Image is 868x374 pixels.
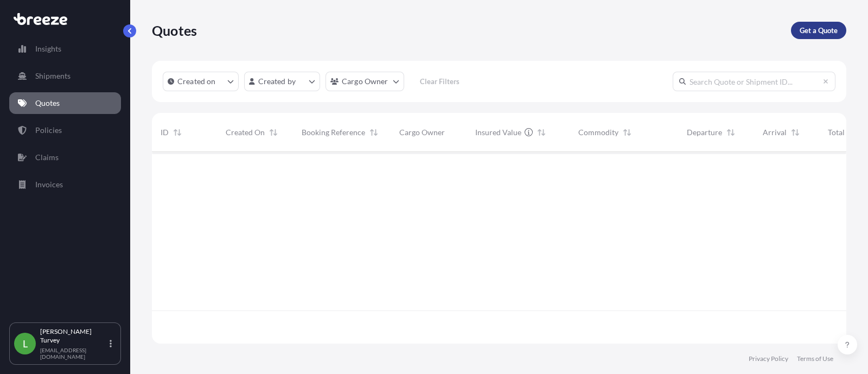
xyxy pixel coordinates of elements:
input: Search Quote or Shipment ID... [673,72,835,91]
button: createdBy Filter options [244,72,320,91]
span: Insured Value [475,127,521,138]
p: Created on [177,76,216,87]
p: Policies [35,125,62,136]
a: Shipments [9,65,121,87]
a: Quotes [9,92,121,114]
button: Sort [724,126,737,139]
p: Shipments [35,71,71,81]
p: Clear Filters [420,76,459,87]
p: Insights [35,43,61,54]
button: cargoOwner Filter options [325,72,404,91]
button: Sort [535,126,548,139]
span: L [23,338,28,349]
button: Sort [621,126,634,139]
span: ID [161,127,169,138]
a: Privacy Policy [749,354,788,363]
p: [PERSON_NAME] Turvey [40,327,107,345]
a: Get a Quote [791,22,846,39]
p: Cargo Owner [342,76,388,87]
a: Policies [9,119,121,141]
button: Sort [789,126,802,139]
p: Quotes [35,98,60,109]
button: Sort [171,126,184,139]
a: Claims [9,147,121,168]
a: Insights [9,38,121,60]
p: Created by [258,76,296,87]
button: Sort [367,126,380,139]
p: Quotes [152,22,197,39]
p: Get a Quote [800,25,838,36]
a: Invoices [9,174,121,195]
span: Departure [687,127,722,138]
button: Sort [267,126,280,139]
p: [EMAIL_ADDRESS][DOMAIN_NAME] [40,347,107,360]
span: Commodity [578,127,618,138]
a: Terms of Use [797,354,833,363]
span: Arrival [763,127,787,138]
button: Clear Filters [410,73,470,90]
button: createdOn Filter options [163,72,239,91]
span: Total [828,127,845,138]
span: Cargo Owner [399,127,445,138]
span: Booking Reference [302,127,365,138]
span: Created On [226,127,265,138]
p: Invoices [35,179,63,190]
p: Claims [35,152,59,163]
